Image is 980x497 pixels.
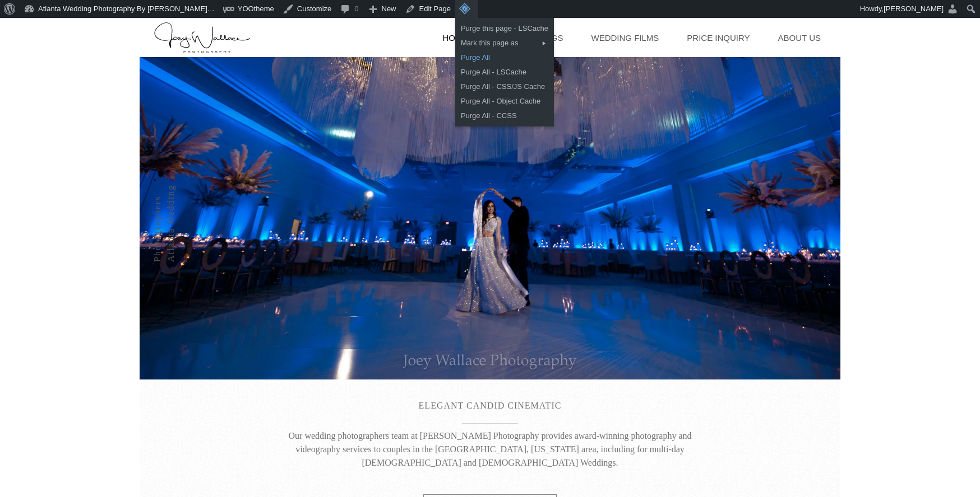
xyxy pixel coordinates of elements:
[280,429,700,470] p: Our wedding photographers team at [PERSON_NAME] Photography provides award-winning photography an...
[681,18,755,57] a: Price Inquiry
[280,248,700,262] p: .
[586,18,665,57] a: Wedding Films
[151,175,178,262] div: Atlanta wedding Photographers
[884,4,944,13] span: [PERSON_NAME]
[154,18,252,57] a: Back to home
[455,109,554,123] a: Purge All - CCSS
[455,79,554,94] a: Purge All - CSS/JS Cache
[280,224,700,237] p: .
[437,18,474,57] a: Home
[455,94,554,109] a: Purge All - Object Cache
[280,199,700,213] p: .
[455,50,554,65] a: Purge All
[455,36,554,50] div: Mark this page as
[455,65,554,79] a: Purge All - LSCache
[455,21,554,36] a: Purge this page - LSCache
[419,401,562,410] span: ELEGANT CANDID CINEMATIC
[280,175,700,188] p: .
[773,18,826,57] a: About Us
